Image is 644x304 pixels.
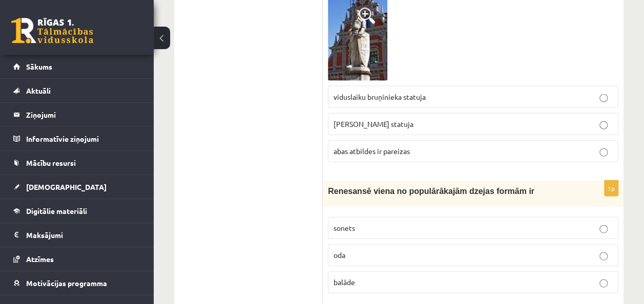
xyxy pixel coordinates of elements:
span: Mācību resursi [26,158,76,167]
span: Sākums [26,62,52,71]
span: viduslaiku bruņinieka statuja [334,92,426,101]
input: viduslaiku bruņinieka statuja [599,94,608,102]
span: oda [334,250,345,259]
a: Digitālie materiāli [13,199,141,223]
legend: Ziņojumi [26,103,141,126]
span: Motivācijas programma [26,278,107,288]
a: Rīgas 1. Tālmācības vidusskola [11,18,93,44]
input: oda [599,252,608,260]
a: Aktuāli [13,79,141,102]
span: [DEMOGRAPHIC_DATA] [26,182,107,191]
p: 1p [604,180,618,197]
input: sonets [599,225,608,233]
a: Ziņojumi [13,103,141,126]
span: Atzīmes [26,254,54,264]
a: Motivācijas programma [13,271,141,295]
span: [PERSON_NAME] statuja [334,119,413,128]
span: Aktuāli [26,86,51,95]
legend: Maksājumi [26,223,141,247]
span: balāde [334,277,355,287]
span: abas atbildes ir pareizas [334,146,410,156]
input: abas atbildes ir pareizas [599,148,608,157]
a: Maksājumi [13,223,141,247]
span: sonets [334,223,355,232]
a: [DEMOGRAPHIC_DATA] [13,175,141,199]
legend: Informatīvie ziņojumi [26,127,141,150]
a: Sākums [13,55,141,78]
span: Digitālie materiāli [26,206,87,215]
input: balāde [599,279,608,288]
a: Informatīvie ziņojumi [13,127,141,150]
span: Renesansē viena no populārākajām dzejas formām ir [328,187,534,196]
a: Mācību resursi [13,151,141,175]
a: Atzīmes [13,247,141,271]
input: [PERSON_NAME] statuja [599,121,608,129]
